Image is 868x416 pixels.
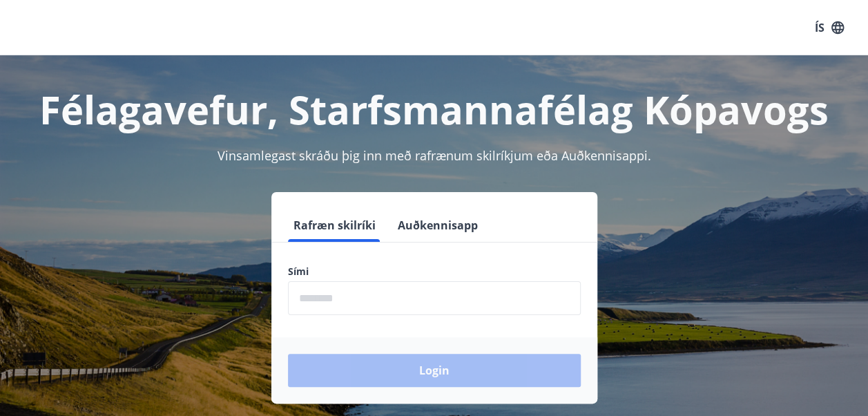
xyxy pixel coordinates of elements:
[17,83,851,135] h1: Félagavefur, Starfsmannafélag Kópavogs
[218,147,651,164] span: Vinsamlegast skráðu þig inn með rafrænum skilríkjum eða Auðkennisappi.
[288,265,581,278] label: Sími
[807,15,851,40] button: ÍS
[288,209,381,242] button: Rafræn skilríki
[392,209,483,242] button: Auðkennisapp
